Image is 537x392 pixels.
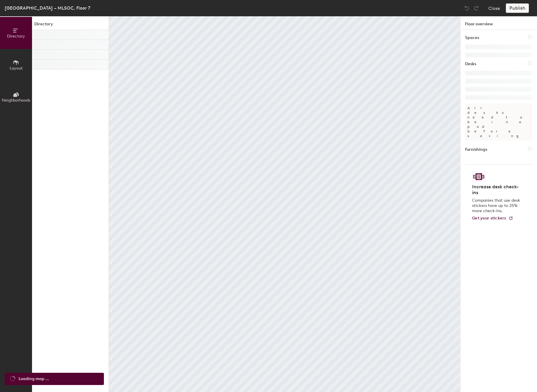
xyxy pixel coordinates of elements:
p: All desks need to be in a pod before saving [465,103,532,141]
span: Directory [7,34,25,39]
h1: Spaces [465,35,479,41]
img: Undo [464,5,470,11]
h1: Floor overview [460,16,537,30]
button: Close [488,3,500,13]
span: Loading map ... [19,376,49,382]
span: Layout [10,66,23,71]
img: Redo [473,5,479,11]
a: Get your stickers [472,216,513,221]
h4: Increase desk check-ins [472,184,522,196]
span: Get your stickers [472,216,506,221]
h1: Furnishings [465,146,487,153]
h1: Directory [32,21,109,30]
div: [GEOGRAPHIC_DATA] – MLSOC, Floor 7 [5,4,90,12]
p: Companies that use desk stickers have up to 25% more check-ins. [472,198,522,214]
h1: Desks [465,61,476,67]
img: Sticker logo [472,172,485,182]
span: Neighborhoods [2,98,30,103]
